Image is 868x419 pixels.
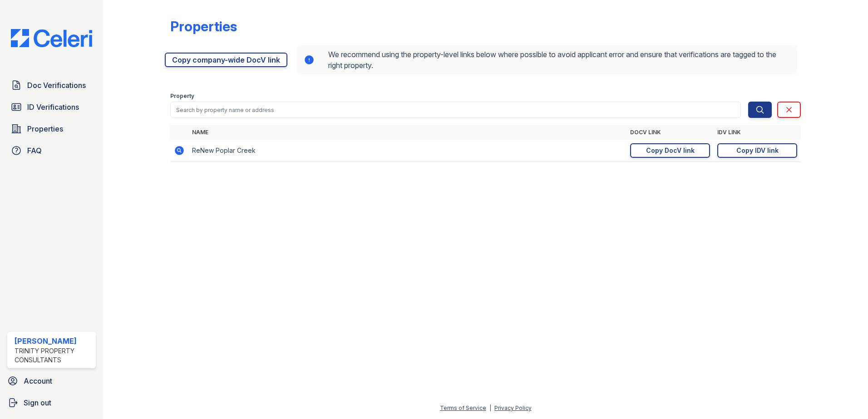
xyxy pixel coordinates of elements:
span: Account [24,375,52,386]
span: Properties [27,123,63,134]
a: Sign out [4,394,99,412]
a: FAQ [7,141,96,160]
span: FAQ [27,145,42,156]
a: Privacy Policy [494,404,532,411]
img: CE_Logo_Blue-a8612792a0a2168367f1c8372b55b34899dd931a85d93a1a3d3e32e68fde9ad4.png [4,29,99,47]
input: Search by property name or address [170,102,741,118]
div: We recommend using the property-level links below where possible to avoid applicant error and ens... [296,45,797,74]
a: Copy company-wide DocV link [165,53,287,67]
div: Properties [170,18,237,34]
label: Property [170,93,194,100]
a: Properties [7,120,96,138]
th: DocV Link [626,125,714,140]
a: Terms of Service [440,404,486,411]
a: Copy DocV link [630,143,710,158]
th: IDV Link [714,125,801,140]
a: ID Verifications [7,98,96,116]
span: ID Verifications [27,102,79,112]
a: Copy IDV link [717,143,797,158]
a: Doc Verifications [7,76,96,94]
th: Name [188,125,626,140]
div: | [489,404,491,411]
span: Sign out [24,397,51,408]
a: Account [4,372,99,390]
div: Copy DocV link [646,146,695,155]
span: Doc Verifications [27,80,86,91]
div: [PERSON_NAME] [15,336,92,346]
div: Trinity Property Consultants [15,346,92,365]
td: ReNew Poplar Creek [188,140,626,162]
div: Copy IDV link [736,146,779,155]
